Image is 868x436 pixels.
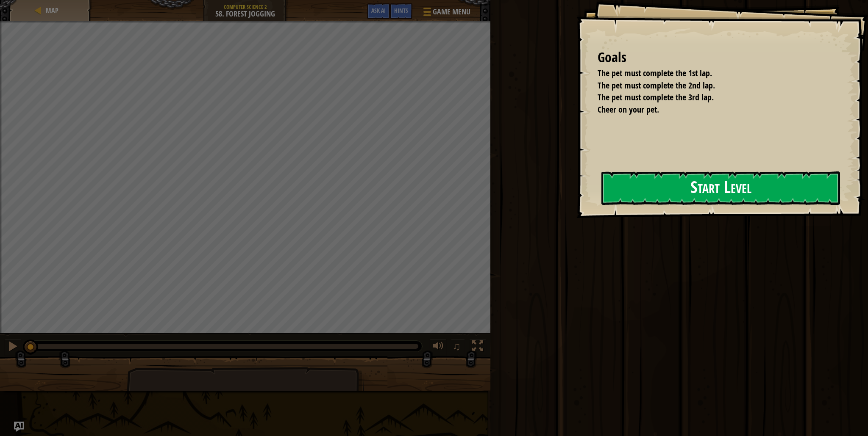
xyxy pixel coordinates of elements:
button: Ask AI [14,422,24,432]
span: Hints [394,6,408,14]
button: Adjust volume [430,339,447,356]
span: Cheer on your pet. [598,104,659,115]
button: Start Level [601,171,840,205]
span: ♫ [453,340,461,353]
li: The pet must complete the 2nd lap. [587,80,836,92]
span: The pet must complete the 2nd lap. [598,80,715,91]
button: Game Menu [417,3,476,23]
li: The pet must complete the 1st lap. [587,67,836,80]
a: Map [43,6,58,15]
span: Ask AI [371,6,386,14]
button: ♫ [451,339,465,356]
span: The pet must complete the 3rd lap. [598,91,714,103]
li: The pet must complete the 3rd lap. [587,91,836,104]
span: Map [46,6,58,15]
div: Goals [598,48,838,67]
button: ⌘ + P: Pause [4,339,21,356]
button: Toggle fullscreen [469,339,486,356]
span: The pet must complete the 1st lap. [598,67,712,79]
button: Ask AI [367,3,390,19]
li: Cheer on your pet. [587,104,836,116]
span: Game Menu [433,6,470,17]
